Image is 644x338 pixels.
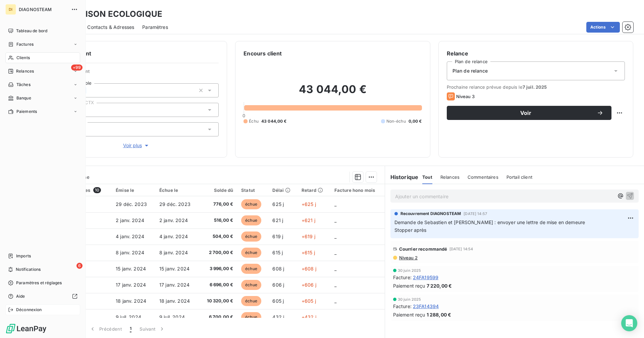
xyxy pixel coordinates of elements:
span: 625 j [272,201,284,207]
span: 516,00 € [203,217,233,224]
span: 7 juil. 2025 [523,84,547,90]
span: Recouvrement DIAGNOSTEAM [400,211,461,217]
span: 605 j [272,298,284,304]
span: 776,00 € [203,201,233,208]
span: 18 janv. 2024 [116,298,146,304]
span: 619 j [272,234,283,239]
span: 6 700,00 € [203,314,233,321]
span: 621 j [272,217,283,223]
span: Paramètres [142,24,168,31]
span: +605 j [302,298,316,304]
span: 608 j [272,266,284,271]
span: +432 j [302,314,316,320]
span: _ [334,298,336,304]
span: 15 janv. 2024 [116,266,146,271]
span: Niveau 2 [398,255,418,260]
div: Émise le [116,187,151,193]
span: 15 janv. 2024 [159,266,190,271]
span: 17 janv. 2024 [116,282,146,288]
span: 4 janv. 2024 [116,234,144,239]
span: +625 j [302,201,316,207]
span: _ [334,266,336,271]
button: Actions [586,22,620,33]
span: 10 [93,187,101,193]
span: _ [334,282,336,288]
span: Tout [422,174,432,180]
span: Portail client [506,174,532,180]
span: 29 déc. 2023 [159,201,191,207]
span: Imports [16,253,31,259]
span: _ [334,201,336,207]
span: Contacts & Adresses [87,24,134,31]
h3: LA MAISON ECOLOGIQUE [59,8,162,20]
span: Demande de Sebastien et [PERSON_NAME] : envoyer une lettre de mise en demeure Stopper après [394,219,585,233]
span: 9 juil. 2024 [116,314,141,320]
span: +621 j [302,217,315,223]
div: Open Intercom Messenger [621,315,637,331]
span: 0,00 € [409,118,422,124]
span: Paramètres et réglages [16,280,62,286]
span: Commentaires [468,174,498,180]
span: Banque [16,95,31,101]
span: Notifications [16,266,41,272]
span: 10 320,00 € [203,298,233,304]
span: 0 [243,113,245,118]
span: +619 j [302,234,315,239]
span: 1 288,00 € [427,311,451,318]
span: Paiement reçu [393,282,425,289]
span: Relances [440,174,460,180]
button: 1 [126,322,136,336]
span: Facture : [393,274,412,281]
span: 43 044,00 € [261,118,287,124]
span: Tâches [16,82,31,88]
span: échue [241,296,261,306]
span: 2 janv. 2024 [159,217,188,223]
span: Clients [16,55,30,61]
span: Paiements [16,109,37,115]
span: 18 janv. 2024 [159,298,190,304]
span: Aide [16,293,25,299]
span: 6 696,00 € [203,282,233,288]
span: 606 j [272,282,284,288]
h6: Informations client [41,49,219,57]
span: Facture : [393,303,412,310]
div: Solde dû [203,187,233,193]
span: [DATE] 14:57 [464,212,487,216]
span: 432 j [272,314,284,320]
span: Niveau 3 [456,94,475,99]
button: Précédent [85,322,126,336]
span: 8 janv. 2024 [116,250,144,255]
span: Factures [16,41,34,47]
span: échue [241,248,261,258]
a: Aide [5,291,80,302]
input: Ajouter une valeur [86,87,92,93]
span: Relances [16,68,34,74]
span: Échu [249,118,259,124]
span: 6 [76,263,83,269]
span: 2 700,00 € [203,249,233,256]
span: Tableau de bord [16,28,47,34]
span: échue [241,215,261,225]
span: Voir [455,110,597,116]
span: 504,00 € [203,233,233,240]
span: DIAGNOSTEAM [19,7,67,12]
span: _ [334,217,336,223]
span: 4 janv. 2024 [159,234,188,239]
span: Déconnexion [16,307,42,313]
span: 29 déc. 2023 [116,201,147,207]
h6: Relance [447,49,625,57]
div: DI [5,4,16,15]
h6: Encours client [244,49,282,57]
span: Plan de relance [452,68,488,74]
span: Courrier recommandé [399,246,447,252]
img: Logo LeanPay [5,323,47,334]
span: _ [334,250,336,255]
span: échue [241,280,261,290]
div: Échue le [159,187,195,193]
button: Voir plus [54,142,219,149]
span: [DATE] 14:54 [449,247,473,251]
span: 30 juin 2025 [398,268,421,272]
span: Propriétés Client [54,69,219,78]
span: échue [241,199,261,209]
h2: 43 044,00 € [244,83,422,103]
